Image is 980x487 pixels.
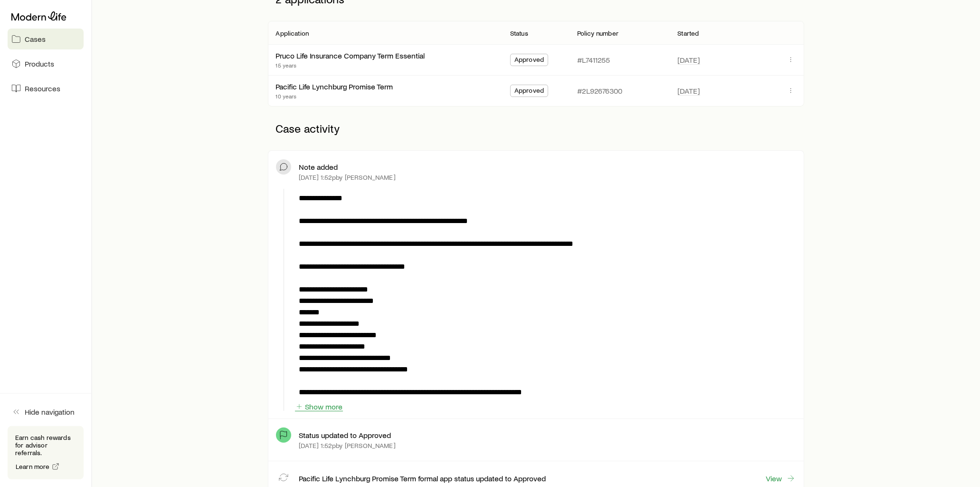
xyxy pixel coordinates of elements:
button: Hide navigation [8,401,84,422]
span: Approved [514,87,544,97]
p: Earn cash rewards for advisor referrals. [15,434,76,457]
span: Products [25,59,54,68]
p: Status [510,29,528,37]
p: Pacific Life Lynchburg Promise Term formal app status updated to Approved [299,474,546,483]
span: [DATE] [678,86,700,96]
p: 10 years [276,92,393,100]
div: Pruco Life Insurance Company Term Essential [276,51,425,61]
a: Cases [8,29,84,49]
div: Earn cash rewards for advisor referrals.Learn more [8,426,84,479]
span: Cases [25,34,46,44]
span: Approved [514,56,544,66]
p: Started [678,29,699,37]
p: Policy number [577,29,618,37]
div: Pacific Life Lynchburg Promise Term [276,82,393,92]
p: Case activity [268,114,804,143]
span: [DATE] [678,55,700,65]
p: #L7411255 [577,55,610,65]
p: #2L92676300 [577,86,622,96]
p: 15 years [276,61,425,69]
p: Application [276,29,309,37]
a: Pruco Life Insurance Company Term Essential [276,51,425,60]
p: [DATE] 1:52p by [PERSON_NAME] [299,442,395,449]
p: [DATE] 1:52p by [PERSON_NAME] [299,174,395,181]
span: Learn more [16,463,50,470]
a: View [766,473,796,484]
p: Status updated to Approved [299,430,391,440]
button: Show more [295,402,343,411]
a: Resources [8,78,84,99]
a: Products [8,53,84,74]
p: Note added [299,162,338,172]
span: Hide navigation [25,407,75,417]
span: Resources [25,84,60,93]
a: Pacific Life Lynchburg Promise Term [276,82,393,91]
